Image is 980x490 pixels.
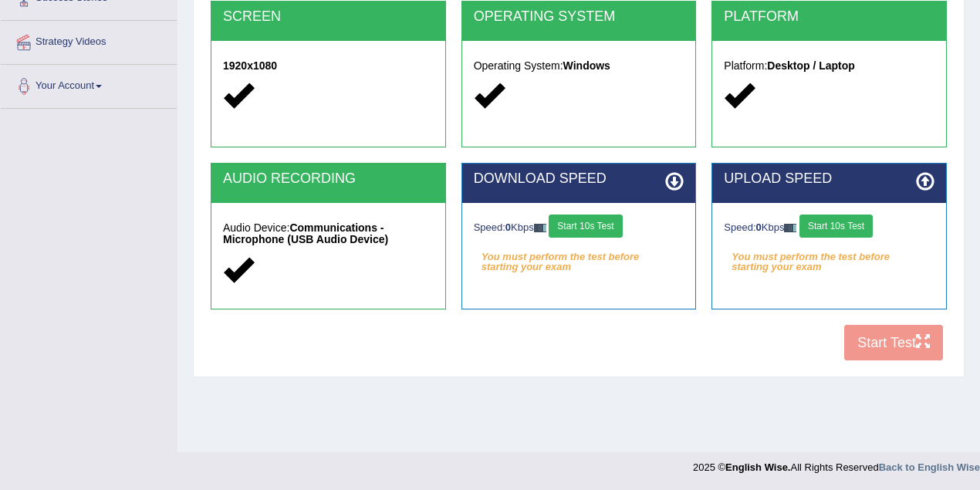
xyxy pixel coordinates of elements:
[223,59,277,72] strong: 1920x1080
[724,60,934,72] h5: Platform:
[474,171,684,187] h2: DOWNLOAD SPEED
[223,171,434,187] h2: AUDIO RECORDING
[223,221,388,245] strong: Communications - Microphone (USB Audio Device)
[1,65,177,103] a: Your Account
[534,224,546,232] img: ajax-loader-fb-connection.gif
[724,9,934,25] h2: PLATFORM
[505,221,511,233] strong: 0
[693,452,980,475] div: 2025 © All Rights Reserved
[724,245,934,269] em: You must perform the test before starting your exam
[725,461,790,473] strong: English Wise.
[474,9,684,25] h2: OPERATING SYSTEM
[799,215,873,238] button: Start 10s Test
[1,21,177,59] a: Strategy Videos
[474,60,684,72] h5: Operating System:
[767,59,855,72] strong: Desktop / Laptop
[223,222,434,246] h5: Audio Device:
[474,215,684,242] div: Speed: Kbps
[756,221,762,233] strong: 0
[549,215,622,238] button: Start 10s Test
[724,171,934,187] h2: UPLOAD SPEED
[563,59,610,72] strong: Windows
[474,245,684,269] em: You must perform the test before starting your exam
[724,215,934,242] div: Speed: Kbps
[223,9,434,25] h2: SCREEN
[784,224,796,232] img: ajax-loader-fb-connection.gif
[879,461,980,473] a: Back to English Wise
